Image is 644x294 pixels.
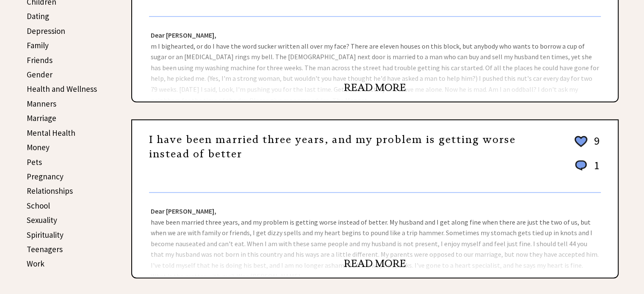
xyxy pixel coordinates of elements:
a: READ MORE [344,257,406,270]
td: 9 [590,134,600,157]
strong: Dear [PERSON_NAME], [151,31,216,39]
strong: Dear [PERSON_NAME], [151,207,216,215]
a: Pregnancy [27,171,64,181]
a: Family [27,40,49,50]
a: Pets [27,157,42,167]
a: Teenagers [27,244,63,254]
a: I have been married three years, and my problem is getting worse instead of better [149,133,516,160]
a: Health and Wellness [27,84,97,94]
a: Relationships [27,186,73,196]
div: m I bighearted, or do I have the word sucker written all over my face? There are eleven houses on... [132,17,618,102]
a: Friends [27,55,53,65]
a: Dating [27,11,49,21]
a: School [27,201,50,211]
a: Marriage [27,113,56,123]
a: Work [27,258,44,269]
a: Money [27,142,50,152]
a: Spirituality [27,230,64,240]
div: have been married three years, and my problem is getting worse instead of better. My husband and ... [132,193,618,278]
img: message_round%201.png [573,159,589,172]
a: Sexuality [27,215,57,225]
img: heart_outline%202.png [573,134,589,149]
td: 1 [590,158,600,181]
a: Depression [27,26,65,36]
a: Manners [27,99,56,109]
a: Mental Health [27,128,75,138]
a: Gender [27,69,53,80]
a: READ MORE [344,81,406,94]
